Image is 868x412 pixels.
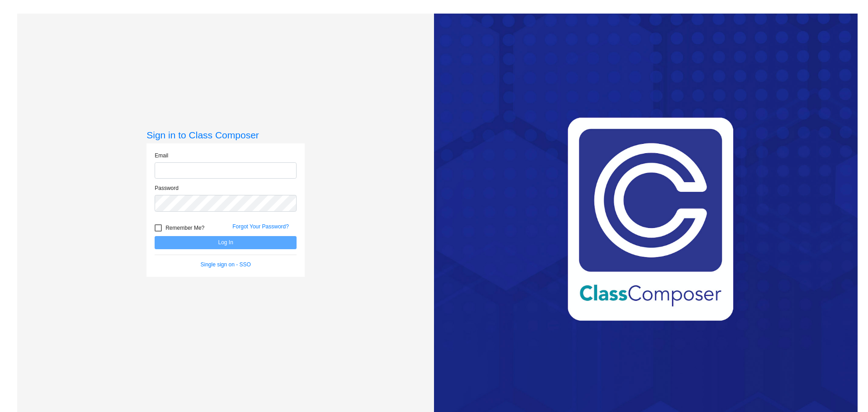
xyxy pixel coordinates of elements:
[146,129,305,141] h3: Sign in to Class Composer
[232,223,289,230] a: Forgot Your Password?
[155,152,168,160] label: Email
[165,223,204,233] span: Remember Me?
[155,236,297,249] button: Log In
[201,261,251,268] a: Single sign on - SSO
[155,184,179,192] label: Password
